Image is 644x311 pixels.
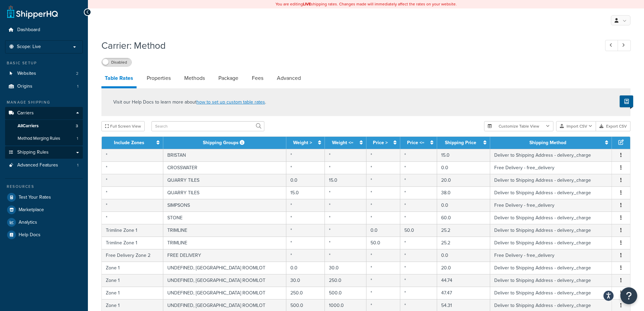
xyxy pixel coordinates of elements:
[5,107,83,146] li: Carriers
[5,159,83,172] a: Advanced Features1
[102,262,163,274] td: Zone 1
[293,139,312,146] a: Weight >
[248,70,267,86] a: Fees
[163,249,286,262] td: FREE DELIVERY
[618,40,631,51] a: Next Record
[437,287,490,299] td: 47.47
[76,71,78,76] span: 2
[490,249,612,262] td: Free Delivery - free_delivery
[286,287,325,299] td: 250.0
[490,174,612,186] td: Deliver to Shipping Address - delivery_charge
[620,95,633,107] button: Show Help Docs
[5,191,83,203] li: Test Your Rates
[490,237,612,249] td: Deliver to Shipping Address - delivery_charge
[437,262,490,274] td: 20.0
[273,70,304,86] a: Advanced
[5,229,83,241] a: Help Docs
[286,262,325,274] td: 0.0
[19,207,44,213] span: Marketplace
[5,216,83,228] a: Analytics
[325,274,366,287] td: 250.0
[77,162,78,168] span: 1
[605,40,618,51] a: Previous Record
[143,70,174,86] a: Properties
[437,224,490,237] td: 25.2
[215,70,242,86] a: Package
[407,139,424,146] a: Price <=
[303,1,311,7] b: LIVE
[437,174,490,186] td: 20.0
[5,80,83,93] a: Origins1
[102,224,163,237] td: Trimline Zone 1
[101,39,593,52] h1: Carrier: Method
[163,199,286,212] td: SIMPSONS
[437,274,490,287] td: 44.74
[490,224,612,237] td: Deliver to Shipping Address - delivery_charge
[17,44,41,50] span: Scope: Live
[5,204,83,216] a: Marketplace
[490,262,612,274] td: Deliver to Shipping Address - delivery_charge
[17,110,34,116] span: Carriers
[102,249,163,262] td: Free Delivery Zone 2
[76,123,78,129] span: 3
[286,186,325,199] td: 15.0
[5,67,83,80] li: Websites
[18,123,39,129] span: All Carriers
[437,212,490,224] td: 60.0
[5,67,83,80] a: Websites2
[77,84,78,89] span: 1
[19,232,41,238] span: Help Docs
[163,161,286,174] td: CROSSWATER
[620,287,637,304] button: Open Resource Center
[163,186,286,199] td: QUARRY TILES
[101,121,145,131] button: Full Screen View
[17,162,58,168] span: Advanced Features
[102,237,163,249] td: Trimline Zone 1
[437,249,490,262] td: 0.0
[437,237,490,249] td: 25.2
[325,287,366,299] td: 500.0
[437,186,490,199] td: 38.0
[366,224,401,237] td: 0.0
[484,121,553,131] button: Customize Table View
[5,146,83,159] li: Shipping Rules
[437,149,490,161] td: 15.0
[101,70,137,88] a: Table Rates
[366,237,401,249] td: 50.0
[556,121,596,131] button: Import CSV
[490,161,612,174] td: Free Delivery - free_delivery
[181,70,208,86] a: Methods
[5,24,83,36] a: Dashboard
[163,224,286,237] td: TRIMLINE
[445,139,476,146] a: Shipping Price
[286,174,325,186] td: 0.0
[373,139,388,146] a: Price >
[102,287,163,299] td: Zone 1
[18,136,60,141] span: Method Merging Rules
[19,195,51,200] span: Test Your Rates
[17,71,36,76] span: Websites
[400,224,437,237] td: 50.0
[102,274,163,287] td: Zone 1
[490,274,612,287] td: Deliver to Shipping Address - delivery_charge
[5,132,83,145] a: Method Merging Rules1
[114,139,144,146] a: Include Zones
[5,80,83,93] li: Origins
[332,139,353,146] a: Weight <=
[17,150,49,155] span: Shipping Rules
[163,212,286,224] td: STONE
[5,99,83,105] div: Manage Shipping
[17,84,32,89] span: Origins
[5,184,83,190] div: Resources
[5,107,83,119] a: Carriers
[17,27,40,33] span: Dashboard
[102,58,132,66] label: Disabled
[5,120,83,132] a: AllCarriers3
[529,139,566,146] a: Shipping Method
[163,149,286,161] td: BRISTAN
[77,136,78,141] span: 1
